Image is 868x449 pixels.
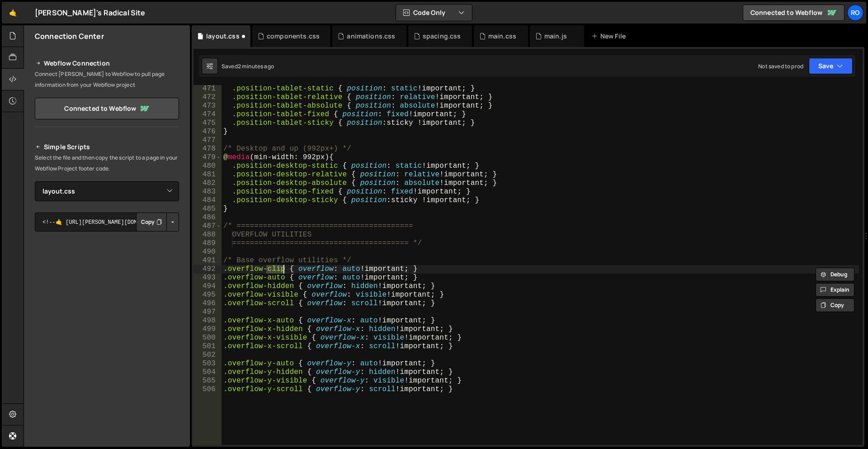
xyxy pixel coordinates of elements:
[193,170,222,179] div: 481
[193,231,222,239] div: 488
[544,32,567,41] div: main.js
[193,162,222,170] div: 480
[193,213,222,222] div: 486
[193,282,222,291] div: 494
[35,334,180,415] iframe: YouTube video player
[193,239,222,248] div: 489
[758,62,803,70] div: Not saved to prod
[193,317,222,325] div: 498
[35,58,179,69] h2: Webflow Connection
[193,222,222,231] div: 487
[206,32,240,41] div: layout.css
[816,268,854,281] button: Debug
[193,368,222,377] div: 504
[193,153,222,162] div: 479
[423,32,461,41] div: spacing.css
[847,5,863,21] a: Ro
[193,256,222,265] div: 491
[193,291,222,299] div: 495
[267,32,320,41] div: components.css
[35,31,104,41] h2: Connection Center
[193,128,222,136] div: 476
[193,325,222,334] div: 499
[193,93,222,102] div: 472
[193,385,222,394] div: 506
[193,274,222,282] div: 493
[35,69,179,90] p: Connect [PERSON_NAME] to Webflow to pull page information from your Webflow project
[193,179,222,188] div: 482
[193,110,222,119] div: 474
[193,351,222,359] div: 502
[35,98,179,119] a: Connected to Webflow
[591,32,629,41] div: New File
[2,2,24,24] a: 🤙
[193,136,222,145] div: 477
[136,213,179,232] div: Button group with nested dropdown
[193,188,222,196] div: 483
[193,119,222,128] div: 475
[35,7,145,18] div: [PERSON_NAME]'s Radical Site
[238,62,274,70] div: 2 minutes ago
[35,213,179,232] textarea: <!--🤙 [URL][PERSON_NAME][DOMAIN_NAME]> <script>document.addEventListener("DOMContentLoaded", func...
[816,283,854,297] button: Explain
[193,205,222,213] div: 485
[396,5,472,21] button: Code Only
[35,142,179,152] h2: Simple Scripts
[193,359,222,368] div: 503
[35,246,180,328] iframe: YouTube video player
[193,334,222,342] div: 500
[193,196,222,205] div: 484
[193,265,222,274] div: 492
[222,62,274,70] div: Saved
[809,58,853,74] button: Save
[193,248,222,256] div: 490
[193,299,222,308] div: 496
[743,5,844,21] a: Connected to Webflow
[35,152,179,174] p: Select the file and then copy the script to a page in your Webflow Project footer code.
[193,102,222,110] div: 473
[193,308,222,317] div: 497
[347,32,395,41] div: animations.css
[136,213,167,232] button: Copy
[193,377,222,385] div: 505
[193,342,222,351] div: 501
[193,85,222,93] div: 471
[816,298,854,312] button: Copy
[488,32,516,41] div: main.css
[193,145,222,153] div: 478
